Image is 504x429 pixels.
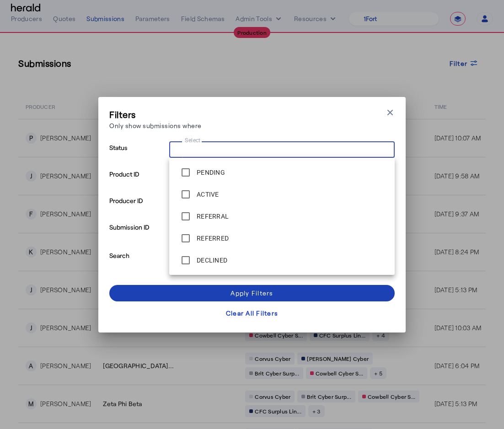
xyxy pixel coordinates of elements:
h3: Filters [109,108,202,121]
div: Apply Filters [231,288,273,298]
p: Submission ID [109,221,166,249]
mat-chip-grid: Selection [177,143,387,154]
p: Search [109,249,166,278]
p: Product ID [109,168,166,194]
div: Clear All Filters [226,308,278,318]
p: Only show submissions where [109,121,202,130]
p: Status [109,141,166,168]
label: REFERRED [195,234,229,243]
button: Clear All Filters [109,305,395,322]
p: Producer ID [109,194,166,221]
label: ACTIVE [195,190,219,199]
mat-label: Select [185,137,201,143]
label: REFERRAL [195,212,229,221]
label: PENDING [195,168,225,177]
button: Apply Filters [109,285,395,301]
label: DECLINED [195,256,227,265]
